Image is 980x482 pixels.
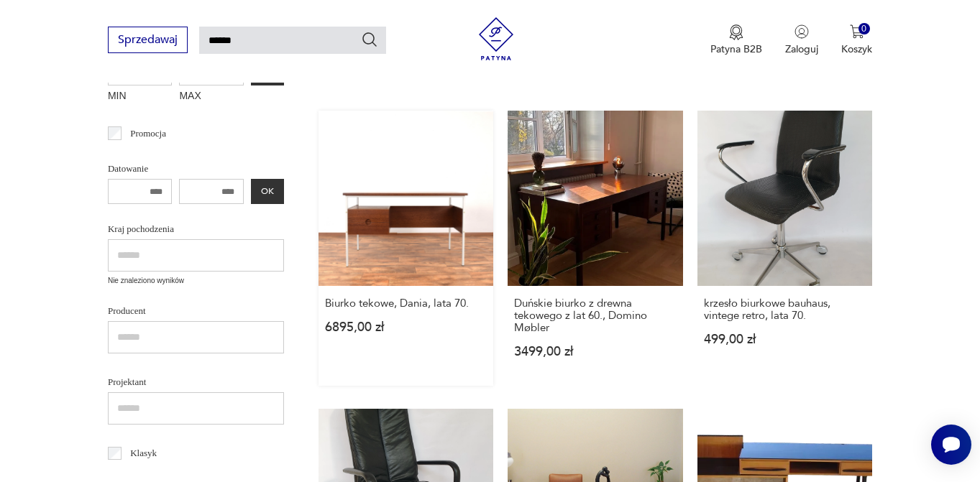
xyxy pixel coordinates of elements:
[108,303,284,319] p: Producent
[475,17,518,60] img: Patyna - sklep z meblami i dekoracjami vintage
[710,24,762,56] a: Ikona medaluPatyna B2B
[931,425,971,465] iframe: Smartsupp widget button
[697,111,872,385] a: krzesło biurkowe bauhaus, vintege retro, lata 70.krzesło biurkowe bauhaus, vintege retro, lata 70...
[108,36,188,46] a: Sprzedawaj
[710,24,762,56] button: Patyna B2B
[794,24,809,39] img: Ikonka użytkownika
[179,85,244,108] label: MAX
[108,374,284,390] p: Projektant
[108,27,188,53] button: Sprzedawaj
[108,85,173,108] label: MIN
[251,179,284,204] button: OK
[704,297,866,322] h3: krzesło biurkowe bauhaus, vintege retro, lata 70.
[858,23,871,35] div: 0
[325,321,487,333] p: 6895,00 zł
[704,333,866,346] p: 499,00 zł
[785,24,818,56] button: Zaloguj
[710,42,762,56] p: Patyna B2B
[130,126,166,142] p: Promocja
[130,445,157,461] p: Klasyk
[514,346,676,358] p: 3499,00 zł
[319,111,493,385] a: Biurko tekowe, Dania, lata 70.Biurko tekowe, Dania, lata 70.6895,00 zł
[850,24,864,39] img: Ikona koszyka
[108,161,284,177] p: Datowanie
[508,111,682,385] a: Duńskie biurko z drewna tekowego z lat 60., Domino MøblerDuńskie biurko z drewna tekowego z lat 6...
[841,24,872,56] button: 0Koszyk
[108,275,284,287] p: Nie znaleziono wyników
[785,42,818,56] p: Zaloguj
[108,221,284,237] p: Kraj pochodzenia
[514,297,676,334] h3: Duńskie biurko z drewna tekowego z lat 60., Domino Møbler
[841,42,872,56] p: Koszyk
[361,31,378,48] button: Szukaj
[325,297,487,310] h3: Biurko tekowe, Dania, lata 70.
[729,24,743,40] img: Ikona medalu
